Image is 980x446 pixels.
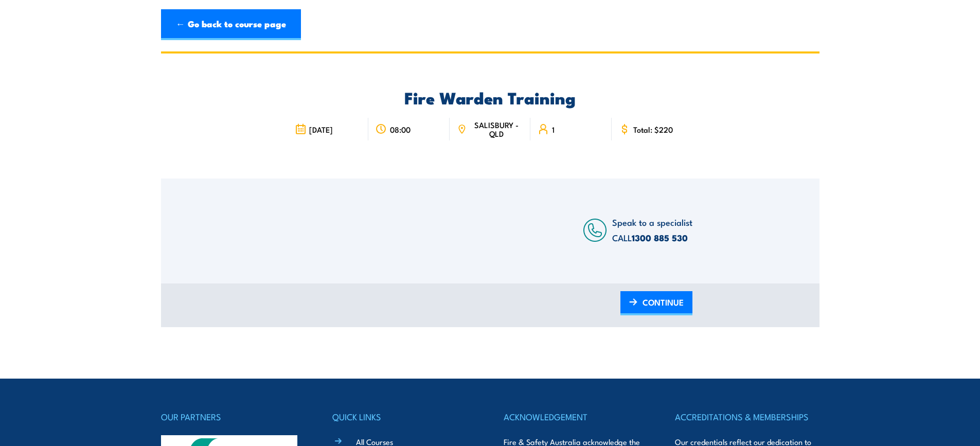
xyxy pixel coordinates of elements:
a: CONTINUE [620,291,692,315]
span: SALISBURY - QLD [470,120,523,138]
span: [DATE] [309,125,333,134]
h4: QUICK LINKS [332,409,476,424]
h4: ACKNOWLEDGEMENT [504,409,648,424]
a: ← Go back to course page [161,9,301,40]
a: 1300 885 530 [632,231,688,244]
span: 08:00 [390,125,411,134]
span: 1 [552,125,555,134]
span: CONTINUE [643,289,684,316]
span: Total: $220 [633,125,673,134]
h4: ACCREDITATIONS & MEMBERSHIPS [675,409,819,424]
h2: Fire Warden Training [288,90,692,104]
h4: OUR PARTNERS [161,409,305,424]
span: Speak to a specialist CALL [612,216,692,244]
